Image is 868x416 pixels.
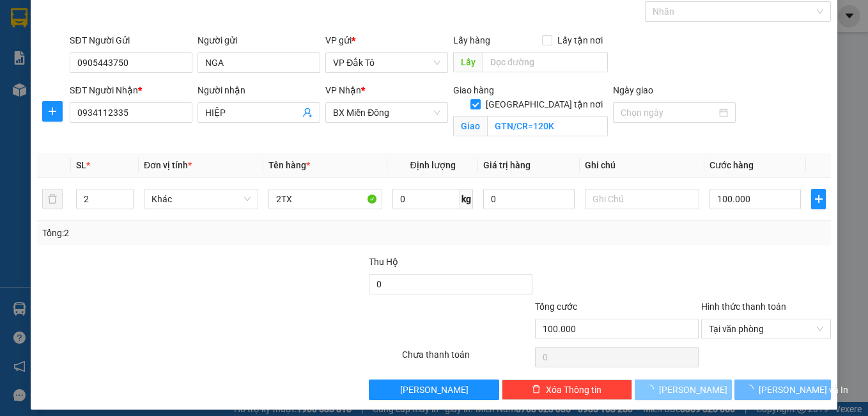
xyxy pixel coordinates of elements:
span: plus [43,106,62,116]
div: Người gửi [198,33,320,47]
button: [PERSON_NAME] và In [734,380,832,400]
span: [PERSON_NAME] [659,383,727,397]
button: delete [42,189,63,209]
label: Hình thức thanh toán [701,301,786,312]
div: VP gửi [325,33,448,47]
span: delete [532,385,541,395]
span: Giao hàng [453,85,494,95]
label: Ngày giao [613,85,653,95]
button: deleteXóa Thông tin [502,380,632,400]
span: Giá trị hàng [483,160,531,170]
span: Lấy hàng [453,35,490,45]
span: Định lượng [410,160,456,170]
span: [PERSON_NAME] [400,383,469,397]
span: VP Nhận [325,85,361,95]
div: SĐT Người Gửi [70,33,192,47]
div: Người nhận [198,83,320,97]
span: Lấy [453,52,483,72]
span: [GEOGRAPHIC_DATA] tận nơi [481,97,608,111]
span: BX Miền Đông [333,103,440,122]
th: Ghi chú [580,153,704,178]
span: loading [645,385,659,394]
span: Tổng cước [535,301,577,312]
span: Cước hàng [709,160,754,170]
span: Giao [453,116,487,136]
span: SL [76,160,86,170]
input: Ghi Chú [585,189,699,209]
span: user-add [302,108,313,118]
span: VP Đắk Tô [333,53,440,72]
input: VD: Bàn, Ghế [268,189,383,209]
input: Giao tận nơi [487,116,608,136]
div: Tổng: 2 [42,226,336,240]
span: kg [460,189,473,209]
span: loading [745,385,759,394]
span: Tại văn phòng [709,319,824,339]
button: plus [42,101,63,122]
span: Tên hàng [268,160,310,170]
span: Thu Hộ [369,257,398,267]
button: [PERSON_NAME] [369,380,499,400]
div: SĐT Người Nhận [70,83,192,97]
button: [PERSON_NAME] [635,380,732,400]
input: Ngày giao [621,106,717,120]
div: Chưa thanh toán [401,348,534,370]
input: 0 [483,189,575,209]
span: plus [812,194,825,204]
button: plus [811,189,826,209]
input: Dọc đường [483,52,608,72]
span: Lấy tận nơi [552,33,608,47]
span: [PERSON_NAME] và In [759,383,848,397]
span: Đơn vị tính [144,160,192,170]
span: Xóa Thông tin [546,383,601,397]
span: Khác [151,189,251,209]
